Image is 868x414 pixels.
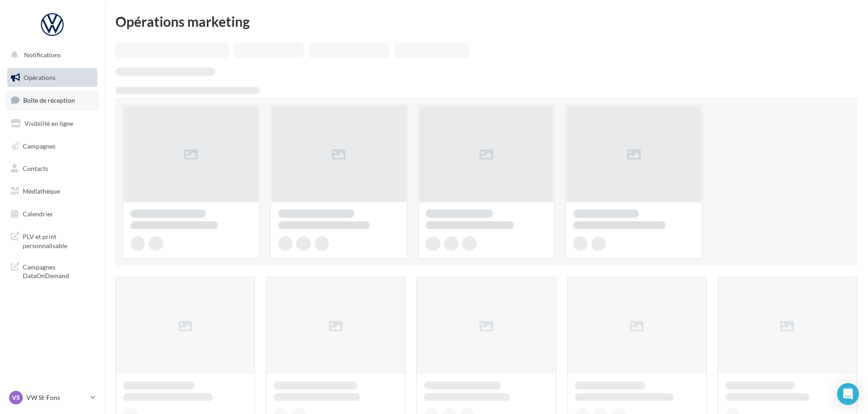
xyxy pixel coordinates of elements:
span: Opérations [24,74,55,81]
span: Campagnes [23,142,55,150]
p: VW St-Fons [26,393,87,402]
span: PLV et print personnalisable [23,230,94,250]
a: Médiathèque [5,182,99,201]
a: Calendrier [5,205,99,224]
span: Boîte de réception [23,96,75,104]
a: Campagnes DataOnDemand [5,257,99,284]
span: Notifications [24,51,61,59]
a: Opérations [5,68,99,87]
span: Médiathèque [23,187,60,195]
button: Notifications [5,45,95,65]
a: Visibilité en ligne [5,114,99,133]
div: Open Intercom Messenger [837,383,859,405]
div: Opérations marketing [115,15,857,28]
span: Contacts [23,165,48,172]
a: VS VW St-Fons [7,389,97,406]
a: PLV et print personnalisable [5,227,99,254]
a: Boîte de réception [5,90,99,110]
span: Visibilité en ligne [25,120,73,127]
a: Contacts [5,159,99,178]
span: VS [12,393,20,402]
span: Campagnes DataOnDemand [23,261,94,280]
span: Calendrier [23,210,53,218]
a: Campagnes [5,137,99,156]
